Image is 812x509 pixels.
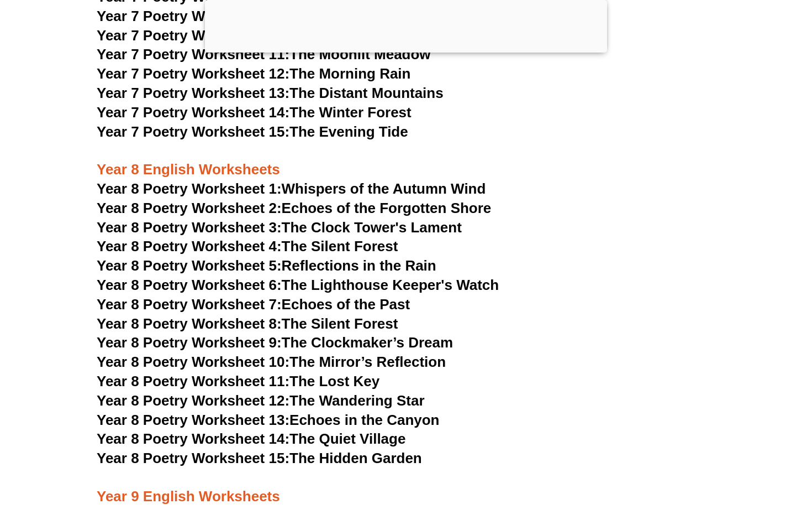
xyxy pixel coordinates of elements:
[97,296,410,313] a: Year 8 Poetry Worksheet 7:Echoes of the Past
[97,85,289,101] span: Year 7 Poetry Worksheet 13:
[97,200,491,216] a: Year 8 Poetry Worksheet 2:Echoes of the Forgotten Shore
[97,354,289,370] span: Year 8 Poetry Worksheet 10:
[623,384,812,509] iframe: Chat Widget
[97,104,289,121] span: Year 7 Poetry Worksheet 14:
[97,334,453,351] a: Year 8 Poetry Worksheet 9:The Clockmaker’s Dream
[97,123,289,140] span: Year 7 Poetry Worksheet 15:
[97,354,446,370] a: Year 8 Poetry Worksheet 10:The Mirror’s Reflection
[97,412,289,428] span: Year 8 Poetry Worksheet 13:
[97,450,289,466] span: Year 8 Poetry Worksheet 15:
[97,238,282,254] span: Year 8 Poetry Worksheet 4:
[97,46,289,63] span: Year 7 Poetry Worksheet 11:
[97,450,422,466] a: Year 8 Poetry Worksheet 15:The Hidden Garden
[97,238,398,254] a: Year 8 Poetry Worksheet 4:The Silent Forest
[97,412,440,428] a: Year 8 Poetry Worksheet 13:Echoes in the Canyon
[97,27,289,44] span: Year 7 Poetry Worksheet 10:
[97,180,282,197] span: Year 8 Poetry Worksheet 1:
[97,123,408,140] a: Year 7 Poetry Worksheet 15:The Evening Tide
[97,142,715,179] h3: Year 8 English Worksheets
[97,257,282,274] span: Year 8 Poetry Worksheet 5:
[97,373,379,389] a: Year 8 Poetry Worksheet 11:The Lost Key
[97,180,486,197] a: Year 8 Poetry Worksheet 1:Whispers of the Autumn Wind
[97,46,431,63] a: Year 7 Poetry Worksheet 11:The Moonlit Meadow
[97,200,282,216] span: Year 8 Poetry Worksheet 2:
[97,315,282,332] span: Year 8 Poetry Worksheet 8:
[97,104,412,121] a: Year 7 Poetry Worksheet 14:The Winter Forest
[97,8,431,24] a: Year 7 Poetry Worksheet 9:Echoes in the Canyon
[97,277,499,293] a: Year 8 Poetry Worksheet 6:The Lighthouse Keeper's Watch
[97,85,444,101] a: Year 7 Poetry Worksheet 13:The Distant Mountains
[97,65,410,82] a: Year 7 Poetry Worksheet 12:The Morning Rain
[97,373,289,389] span: Year 8 Poetry Worksheet 11:
[97,296,282,313] span: Year 8 Poetry Worksheet 7:
[97,334,282,351] span: Year 8 Poetry Worksheet 9:
[97,430,405,447] a: Year 8 Poetry Worksheet 14:The Quiet Village
[97,65,289,82] span: Year 7 Poetry Worksheet 12:
[97,392,289,409] span: Year 8 Poetry Worksheet 12:
[97,27,408,44] a: Year 7 Poetry Worksheet 10:The Old Oak Tree
[97,219,462,236] a: Year 8 Poetry Worksheet 3:The Clock Tower's Lament
[97,277,282,293] span: Year 8 Poetry Worksheet 6:
[97,392,425,409] a: Year 8 Poetry Worksheet 12:The Wandering Star
[97,219,282,236] span: Year 8 Poetry Worksheet 3:
[97,430,289,447] span: Year 8 Poetry Worksheet 14:
[97,315,398,332] a: Year 8 Poetry Worksheet 8:The Silent Forest
[97,469,715,506] h3: Year 9 English Worksheets
[97,257,436,274] a: Year 8 Poetry Worksheet 5:Reflections in the Rain
[97,8,282,24] span: Year 7 Poetry Worksheet 9:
